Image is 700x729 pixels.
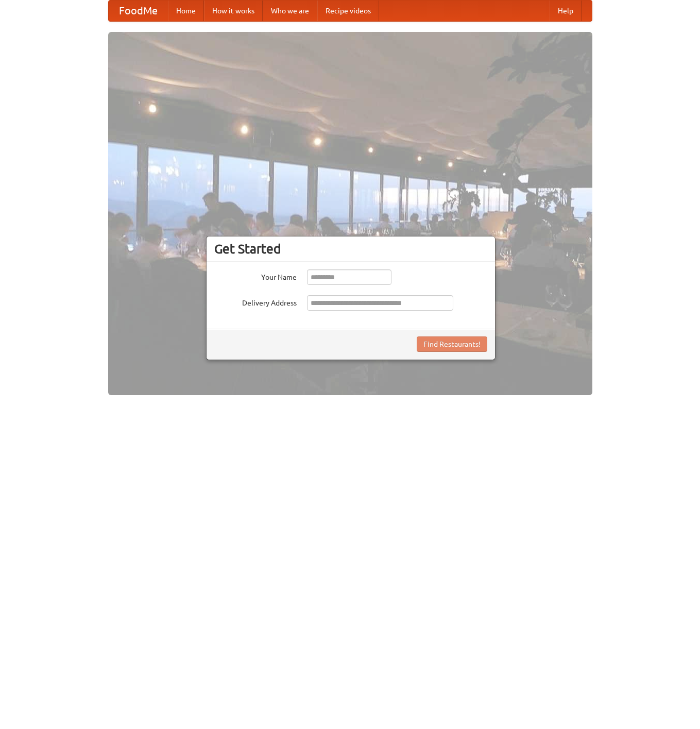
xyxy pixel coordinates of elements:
[263,1,317,21] a: Who we are
[550,1,582,21] a: Help
[109,1,168,21] a: FoodMe
[317,1,379,21] a: Recipe videos
[204,1,263,21] a: How it works
[168,1,204,21] a: Home
[214,269,297,282] label: Your Name
[214,295,297,308] label: Delivery Address
[214,241,487,257] h3: Get Started
[417,336,487,352] button: Find Restaurants!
